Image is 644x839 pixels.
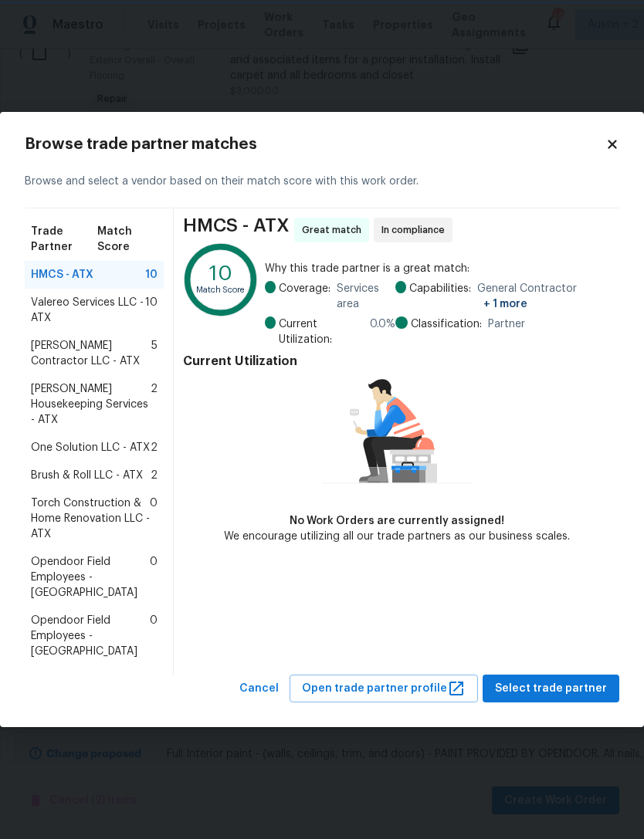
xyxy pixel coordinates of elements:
span: Opendoor Field Employees - [GEOGRAPHIC_DATA] [31,613,150,659]
span: Match Score [97,224,158,255]
button: Cancel [233,675,285,703]
span: Torch Construction & Home Renovation LLC - ATX [31,496,150,542]
span: One Solution LLC - ATX [31,440,150,455]
span: [PERSON_NAME] Housekeeping Services - ATX [31,381,151,428]
span: Cancel [239,679,279,699]
span: Open trade partner profile [302,679,466,699]
h2: Browse trade partner matches [25,137,605,152]
span: + 1 more [483,299,527,310]
span: In compliance [381,222,451,238]
span: Brush & Roll LLC - ATX [31,468,143,483]
div: Browse and select a vendor based on their match score with this work order. [25,155,619,208]
span: [PERSON_NAME] Contractor LLC - ATX [31,338,151,369]
span: Opendoor Field Employees - [GEOGRAPHIC_DATA] [31,554,150,600]
span: 0 [150,613,158,659]
span: Select trade partner [495,679,607,699]
text: Match Score [196,286,246,294]
text: 10 [209,262,232,283]
h4: Current Utilization [183,354,610,369]
span: 2 [151,440,158,455]
span: Services area [337,281,395,312]
span: 2 [151,381,158,428]
span: HMCS - ATX [31,267,93,282]
span: Classification: [411,316,482,332]
span: Current Utilization: [279,316,364,347]
span: Partner [488,316,525,332]
div: We encourage utilizing all our trade partners as our business scales. [224,529,570,544]
button: Open trade partner profile [290,675,478,703]
div: No Work Orders are currently assigned! [224,513,570,529]
button: Select trade partner [483,675,619,703]
span: HMCS - ATX [183,218,290,242]
span: 10 [145,295,158,326]
span: Capabilities: [409,281,471,312]
span: 10 [145,267,158,282]
span: 0 [150,496,158,542]
span: Valereo Services LLC - ATX [31,295,145,326]
span: General Contractor [477,281,610,312]
span: Why this trade partner is a great match: [265,261,610,276]
span: 0 [150,554,158,600]
span: 2 [151,468,158,483]
span: Coverage: [279,281,330,312]
span: 5 [151,338,158,369]
span: Trade Partner [31,224,97,255]
span: Great match [302,222,368,238]
span: 0.0 % [370,316,395,347]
